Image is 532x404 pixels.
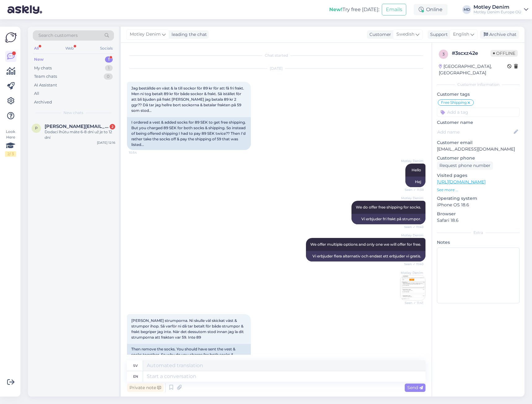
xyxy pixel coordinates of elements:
[400,187,424,192] span: Seen ✓ 11:38
[400,159,424,163] span: Motley Denim
[34,73,57,80] div: Team chats
[133,360,138,371] div: sv
[64,44,75,52] div: Web
[45,129,115,140] div: Dodací lhůtu máte 6-8 dní už je to 12 dní
[400,262,424,266] span: Seen ✓ 11:40
[400,275,425,300] img: Attachment
[400,233,424,238] span: Motley Denim
[480,30,519,39] div: Archive chat
[437,161,493,170] div: Request phone number
[99,44,114,52] div: Socials
[491,50,518,57] span: Offline
[169,31,207,38] div: leading the chat
[441,101,467,104] span: Free Shipping
[437,230,520,235] div: Extra
[5,151,16,157] div: 2 / 3
[127,53,425,58] div: Chat started
[452,50,491,57] div: # 3scxz42e
[414,4,447,15] div: Online
[127,384,164,392] div: Private note
[129,150,152,155] span: 10:54
[443,52,445,56] span: 3
[428,31,448,38] div: Support
[34,56,44,63] div: New
[437,172,520,179] p: Visited pages
[437,108,520,117] input: Add a tag
[104,73,113,80] div: 0
[473,5,521,10] div: Motley Denim
[400,225,424,229] span: Seen ✓ 11:40
[351,214,425,224] div: Vi erbjuder fri frakt på strumpor.
[437,129,512,135] input: Add name
[306,251,425,261] div: Vi erbjuder flera alternativ och endast ett erbjuder vi gratis.
[400,196,424,200] span: Motley Denim
[5,129,16,157] div: Look Here
[400,270,423,275] span: Motley Denim
[5,32,17,43] img: Askly Logo
[131,318,245,340] span: [PERSON_NAME] strumporna. Ni skulle väl skickat väst & strumpor ihop. Så varför ni då tar betalt ...
[437,179,486,185] a: [URL][DOMAIN_NAME]
[437,139,520,146] p: Customer email
[407,385,423,390] span: Send
[35,126,38,130] span: p
[105,56,113,63] div: 1
[382,4,406,15] button: Emails
[34,90,39,97] div: All
[133,371,138,382] div: en
[473,10,521,15] div: Motley Denim Europe OÜ
[396,31,414,38] span: Swedish
[439,63,507,76] div: [GEOGRAPHIC_DATA], [GEOGRAPHIC_DATA]
[437,239,520,246] p: Notes
[437,211,520,217] p: Browser
[453,31,469,38] span: English
[110,124,115,130] div: 2
[405,177,425,187] div: Hej
[127,66,425,71] div: [DATE]
[310,242,421,247] span: We offer multiple options and only one we will offer for free.
[38,32,78,39] span: Search customers
[130,31,161,38] span: Motley Denim
[437,91,520,98] p: Customer tags
[437,119,520,126] p: Customer name
[329,7,342,12] b: New!
[462,5,471,14] div: MD
[329,6,379,13] div: Try free [DATE]:
[34,82,57,88] div: AI Assistant
[437,195,520,202] p: Operating system
[437,217,520,224] p: Safari 18.6
[33,44,40,52] div: All
[437,187,520,193] p: See more ...
[437,155,520,161] p: Customer phone
[400,301,423,305] span: Seen ✓ 11:41
[356,205,421,209] span: We do offer free shipping for socks.
[473,5,528,15] a: Motley DenimMotley Denim Europe OÜ
[97,140,115,145] div: [DATE] 12:16
[412,168,421,172] span: Hello
[437,146,520,152] p: [EMAIL_ADDRESS][DOMAIN_NAME]
[127,344,251,371] div: Then remove the socks. You should have sent the vest & socks together. So why do you charge for b...
[34,99,52,105] div: Archived
[63,110,83,116] span: New chats
[367,31,391,38] div: Customer
[45,124,109,129] span: petra.hans.buechu@email.cz
[437,82,520,87] div: Customer information
[131,86,245,113] span: Jag beställde en väst & la till sockor för 89 kr för att få fri frakt. Men ni tog betalt 89 kr fö...
[34,65,52,71] div: My chats
[127,117,251,150] div: I ordered a vest & added socks for 89 SEK to get free shipping. But you charged 89 SEK for both s...
[437,202,520,208] p: iPhone OS 18.6
[105,65,113,71] div: 1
